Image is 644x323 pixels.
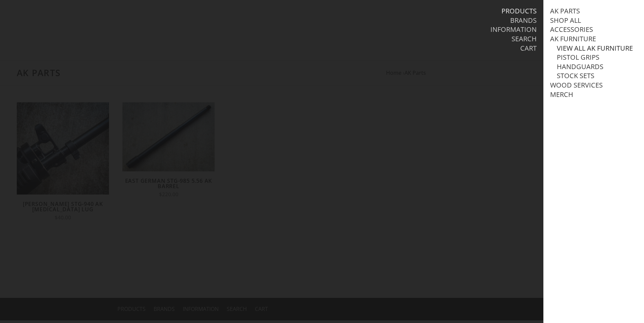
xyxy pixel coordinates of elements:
a: View all AK Furniture [557,44,633,53]
a: Brands [510,16,537,25]
a: Handguards [557,62,603,71]
a: Wood Services [550,81,603,90]
a: AK Parts [550,7,580,15]
a: Stock Sets [557,71,594,80]
a: Pistol Grips [557,53,599,62]
a: Cart [520,44,537,53]
a: Accessories [550,25,593,34]
a: Search [512,35,537,43]
a: Shop All [550,16,581,25]
a: Products [501,7,537,15]
a: Merch [550,90,573,99]
a: Information [490,25,537,34]
a: AK Furniture [550,35,596,43]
